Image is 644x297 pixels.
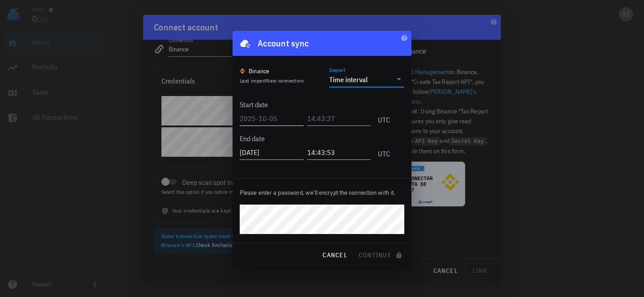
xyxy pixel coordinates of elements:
input: 14:43:37 [307,111,371,125]
div: Binance [249,67,270,75]
div: Time interval [329,75,368,84]
label: End date [240,134,265,143]
div: UTC [374,140,390,162]
button: cancel [318,247,351,263]
div: ImportTime interval [329,72,404,87]
span: Last import [240,77,304,84]
label: Import [329,67,345,73]
input: 14:43:37 [307,145,371,159]
label: Start date [240,100,268,109]
span: cancel [322,251,347,259]
div: UTC [374,106,390,128]
img: 270.png [240,68,245,74]
input: 2025-10-05 [240,111,304,125]
p: Please enter a password, we'll encrypt the connection with it. [240,188,404,197]
div: Account sync [258,36,309,50]
input: 2025-10-05 [240,145,304,159]
span: New connection [266,77,304,84]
